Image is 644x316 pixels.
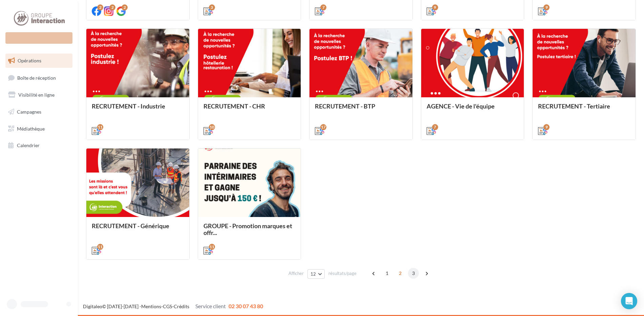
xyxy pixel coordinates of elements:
span: résultats/page [328,270,357,277]
div: 17 [320,124,326,130]
a: CGS [163,303,172,309]
span: 12 [310,271,316,277]
span: 2 [395,268,406,279]
span: AGENCE - Vie de l'équipe [427,102,495,110]
span: Service client [195,303,226,309]
div: 2 [122,4,128,11]
a: Médiathèque [4,122,74,136]
div: 9 [543,4,550,11]
span: © [DATE]-[DATE] - - - [83,303,263,309]
button: 12 [307,269,325,279]
a: Opérations [4,54,74,68]
span: Campagnes [17,109,41,115]
span: GROUPE - Promotion marques et offr... [203,222,292,236]
div: 2 [109,4,115,11]
span: 1 [382,268,392,279]
span: RECRUTEMENT - Tertiaire [538,102,610,110]
div: Nouvelle campagne [5,32,72,44]
span: RECRUTEMENT - CHR [203,102,265,110]
a: Crédits [174,303,189,309]
div: 9 [432,4,438,11]
span: Calendrier [17,142,40,148]
span: 02 30 07 43 80 [229,303,263,309]
span: Afficher [288,270,304,277]
a: Calendrier [4,138,74,153]
span: RECRUTEMENT - Industrie [92,102,165,110]
span: Opérations [18,58,41,63]
div: 10 [209,124,215,130]
div: 11 [97,244,103,250]
span: RECRUTEMENT - Générique [92,222,169,230]
div: Open Intercom Messenger [621,293,637,309]
div: 2 [97,4,103,11]
div: 3 [209,4,215,11]
div: 7 [320,4,326,11]
span: 3 [408,268,419,279]
div: 7 [432,124,438,130]
span: Visibilité en ligne [18,92,55,98]
span: Boîte de réception [17,75,56,80]
a: Campagnes [4,105,74,119]
div: 9 [543,124,550,130]
div: 11 [97,124,103,130]
a: Mentions [141,303,161,309]
a: Boîte de réception [4,71,74,85]
a: Visibilité en ligne [4,88,74,102]
span: RECRUTEMENT - BTP [315,102,375,110]
span: Médiathèque [17,125,45,131]
a: Digitaleo [83,303,102,309]
div: 11 [209,244,215,250]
